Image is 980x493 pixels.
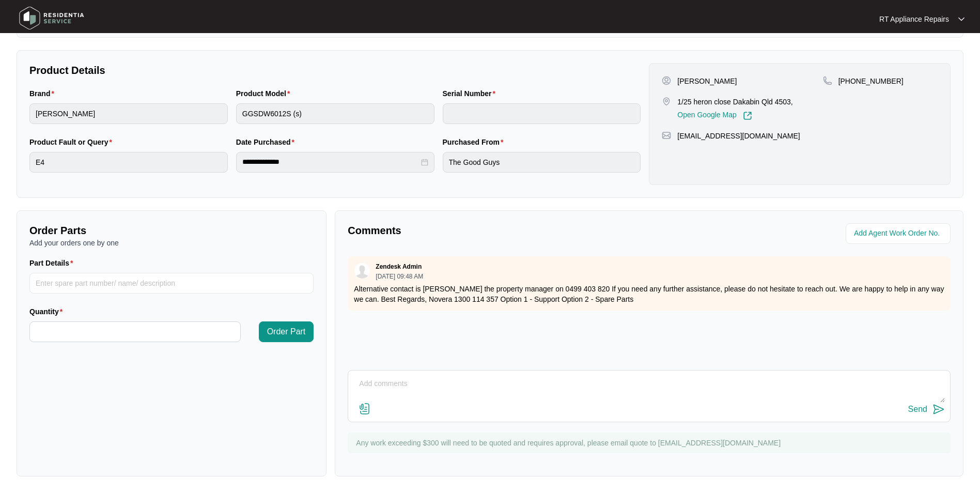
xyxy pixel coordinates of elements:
[259,321,314,342] button: Order Part
[354,284,944,304] p: Alternative contact is [PERSON_NAME] the property manager on 0499 403 820 If you need any further...
[662,131,671,140] img: map-pin
[29,88,58,99] label: Brand
[29,306,67,317] label: Quantity
[443,152,641,173] input: Purchased From
[932,403,945,415] img: send-icon.svg
[29,223,314,238] p: Order Parts
[443,103,641,124] input: Serial Number
[236,137,299,147] label: Date Purchased
[242,157,419,167] input: Date Purchased
[376,273,423,280] p: [DATE] 09:48 AM
[838,76,904,86] p: [PHONE_NUMBER]
[236,88,294,99] label: Product Model
[29,103,228,124] input: Brand
[356,438,945,448] p: Any work exceeding $300 will need to be quoted and requires approval, please email quote to [EMAI...
[743,111,752,120] img: Link-External
[29,63,641,78] p: Product Details
[354,263,370,279] img: user.svg
[30,322,240,342] input: Quantity
[908,403,945,417] button: Send
[359,403,371,415] img: file-attachment-doc.svg
[29,273,314,294] input: Part Details
[443,88,500,99] label: Serial Number
[677,111,752,120] a: Open Google Map
[443,137,508,147] label: Purchased From
[677,97,792,107] p: 1/25 heron close Dakabin Qld 4503,
[662,76,671,85] img: user-pin
[823,76,832,85] img: map-pin
[958,17,965,22] img: dropdown arrow
[677,76,737,86] p: [PERSON_NAME]
[236,103,434,124] input: Product Model
[29,238,314,248] p: Add your orders one by one
[29,137,116,147] label: Product Fault or Query
[376,263,422,271] p: Zendesk Admin
[662,97,671,106] img: map-pin
[348,223,642,238] p: Comments
[15,3,88,34] img: residentia service logo
[677,131,800,141] p: [EMAIL_ADDRESS][DOMAIN_NAME]
[854,227,944,240] input: Add Agent Work Order No.
[879,14,949,24] p: RT Appliance Repairs
[29,258,77,268] label: Part Details
[908,405,927,414] div: Send
[29,152,228,173] input: Product Fault or Query
[267,326,306,338] span: Order Part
